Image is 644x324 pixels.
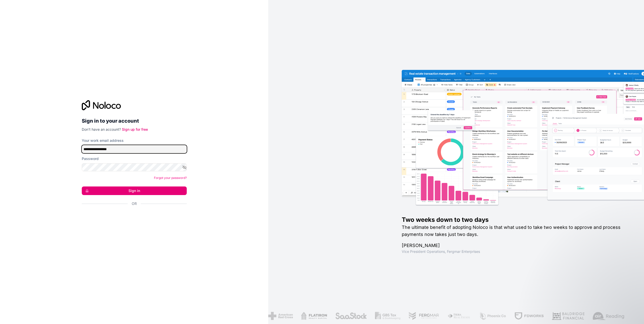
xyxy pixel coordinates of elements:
[264,312,289,320] img: /assets/american-red-cross-BAupjrZR.png
[371,312,397,320] img: /assets/gbstax-C-GtDUiK.png
[402,224,628,238] h2: The ultimate benefit of adopting Noloco is that what used to take two weeks to approve and proces...
[402,242,628,249] h1: [PERSON_NAME]
[297,312,323,320] img: /assets/flatiron-C8eUkumj.png
[82,186,187,195] button: Sign in
[402,216,628,224] h1: Two weeks down to two days
[82,138,124,143] label: Your work email address
[154,176,187,180] a: Forgot your password?
[82,145,187,153] input: Email address
[331,312,363,320] img: /assets/saastock-C6Zbiodz.png
[405,312,436,320] img: /assets/fergmar-CudnrXN5.png
[132,201,137,206] span: Or
[543,286,644,321] iframe: Intercom notifications message
[82,116,187,125] h2: Sign in to your account
[511,312,540,320] img: /assets/fdworks-Bi04fVtw.png
[79,212,185,223] iframe: Sign in with Google Button
[122,127,148,131] a: Sign up for free
[82,127,121,131] span: Don't have an account?
[82,156,99,161] label: Password
[402,249,628,254] h1: Vice President Operations , Fergmar Enterprises
[444,312,467,320] img: /assets/fiera-fwj2N5v4.png
[475,312,502,320] img: /assets/phoenix-BREaitsQ.png
[82,163,187,171] input: Password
